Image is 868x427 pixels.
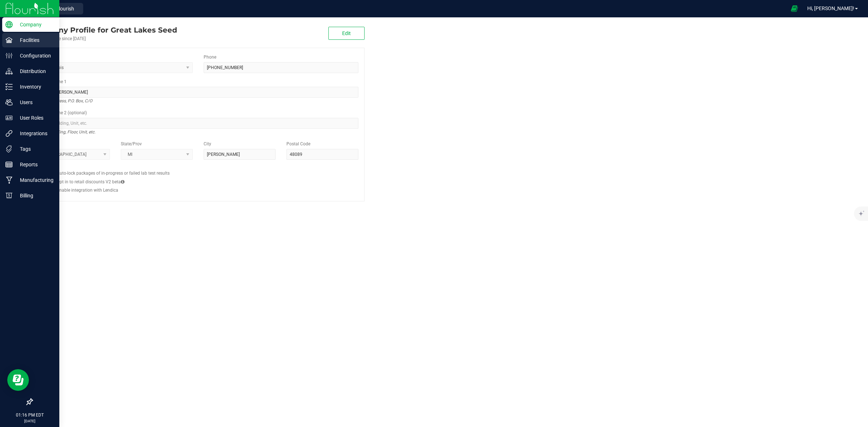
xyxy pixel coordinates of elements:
iframe: Resource center [7,369,29,391]
p: User Roles [13,114,56,122]
div: Great Lakes Seed [32,25,177,35]
inline-svg: Configuration [5,52,13,59]
inline-svg: Manufacturing [5,176,13,184]
div: Account active since [DATE] [32,35,177,42]
span: Edit [342,30,351,36]
span: Open Ecommerce Menu [786,1,803,16]
input: City [204,149,276,160]
p: Distribution [13,67,56,76]
inline-svg: Billing [5,192,13,199]
label: Auto-lock packages of in-progress or failed lab test results [57,170,170,176]
inline-svg: Users [5,99,13,106]
p: [DATE] [3,418,56,424]
label: Phone [204,54,216,60]
p: Integrations [13,129,56,138]
inline-svg: Distribution [5,68,13,75]
label: Opt in to retail discounts V2 beta [57,179,124,185]
inline-svg: Inventory [5,83,13,90]
input: Suite, Building, Unit, etc. [38,118,358,129]
i: Street address, P.O. Box, C/O [38,97,92,105]
p: Users [13,98,56,107]
input: Address [38,87,358,98]
inline-svg: User Roles [5,114,13,121]
label: Address Line 2 (optional) [38,110,87,116]
i: Suite, Building, Floor, Unit, etc. [38,128,95,136]
p: Manufacturing [13,176,56,184]
label: State/Prov [121,141,142,147]
p: 01:16 PM EDT [3,412,56,418]
p: Company [13,20,56,29]
p: Configuration [13,51,56,60]
span: Hi, [PERSON_NAME]! [807,5,854,11]
inline-svg: Tags [5,145,13,153]
inline-svg: Company [5,21,13,28]
p: Inventory [13,82,56,91]
p: Tags [13,145,56,153]
h2: Configs [38,165,358,170]
p: Reports [13,160,56,169]
inline-svg: Reports [5,161,13,168]
p: Billing [13,191,56,200]
input: Postal Code [286,149,358,160]
inline-svg: Facilities [5,37,13,44]
label: Postal Code [286,141,310,147]
button: Edit [328,27,365,40]
label: Enable integration with Lendica [57,187,118,193]
inline-svg: Integrations [5,130,13,137]
label: City [204,141,211,147]
input: (123) 456-7890 [204,62,358,73]
p: Facilities [13,36,56,44]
